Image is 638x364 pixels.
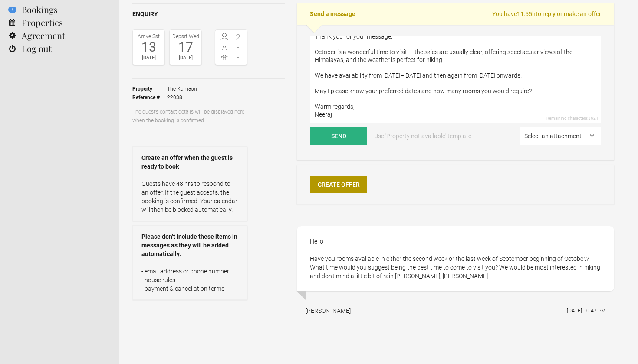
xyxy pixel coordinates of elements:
strong: Reference # [132,93,167,102]
a: Create Offer [310,176,367,193]
div: Arrive Sat [135,32,162,41]
span: The Kumaon [167,84,197,93]
flynt-notification-badge: 4 [8,6,16,13]
strong: Property [132,84,167,93]
p: Guests have 48 hrs to respond to an offer. If the guest accepts, the booking is confirmed. Your c... [141,179,238,214]
strong: Please don’t include these items in messages as they will be added automatically: [141,232,238,258]
flynt-countdown: 11:55h [517,10,536,17]
span: 22038 [167,93,197,102]
span: You have to reply or make an offer [492,10,601,18]
div: 13 [135,41,162,54]
strong: Create an offer when the guest is ready to book [141,153,238,171]
p: - email address or phone number - house rules - payment & cancellation terms [141,267,238,293]
a: Use 'Property not available' template [368,127,477,145]
h2: Send a message [297,3,614,25]
flynt-date-display: [DATE] 10:47 PM [567,308,605,314]
div: [PERSON_NAME] [306,306,351,315]
span: - [231,53,245,62]
span: - [231,43,245,52]
p: The guest’s contact details will be displayed here when the booking is confirmed. [132,107,247,125]
div: [DATE] [135,54,162,62]
span: 2 [231,33,245,42]
h2: Enquiry [132,10,285,19]
button: Send [310,127,367,145]
div: 17 [172,41,199,54]
div: Hello, Have you rooms available in either the second week or the last week of September beginning... [297,226,614,291]
div: Depart Wed [172,32,199,41]
div: [DATE] [172,54,199,62]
